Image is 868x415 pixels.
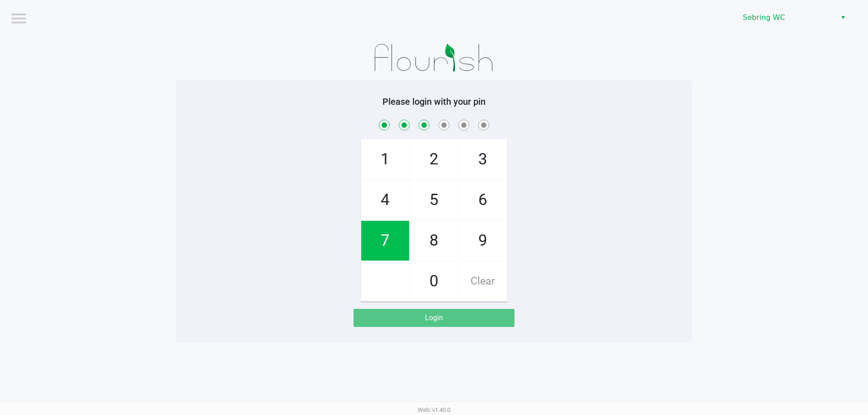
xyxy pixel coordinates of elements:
span: Clear [459,261,507,301]
span: 2 [410,140,458,179]
span: Sebring WC [743,12,831,23]
span: 3 [459,140,507,179]
span: 0 [410,261,458,301]
span: 5 [410,180,458,220]
h5: Please login with your pin [183,96,685,107]
span: 1 [361,140,409,179]
span: 9 [459,221,507,261]
button: Select [836,9,849,26]
span: 6 [459,180,507,220]
span: 7 [361,221,409,261]
span: Web: v1.40.0 [418,406,450,413]
span: 4 [361,180,409,220]
span: 8 [410,221,458,261]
